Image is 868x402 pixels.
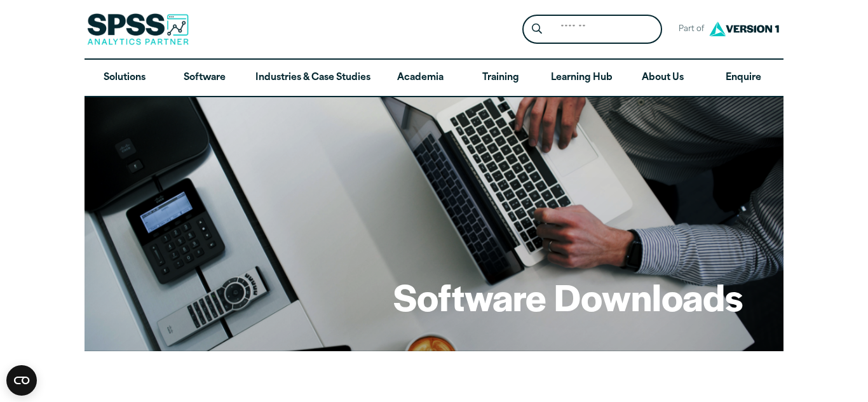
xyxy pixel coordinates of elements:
[87,13,189,45] img: SPSS Analytics Partner
[245,60,381,97] a: Industries & Case Studies
[381,60,461,97] a: Academia
[623,60,703,97] a: About Us
[85,60,783,97] nav: Desktop version of site main menu
[522,15,662,44] form: Site Header Search Form
[703,60,783,97] a: Enquire
[6,365,37,396] button: Open CMP widget
[85,60,165,97] a: Solutions
[461,60,541,97] a: Training
[165,60,245,97] a: Software
[526,18,549,41] button: Search magnifying glass icon
[393,272,743,321] h1: Software Downloads
[532,23,542,34] svg: Search magnifying glass icon
[541,60,623,97] a: Learning Hub
[706,17,782,41] img: Version1 Logo
[672,20,706,39] span: Part of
